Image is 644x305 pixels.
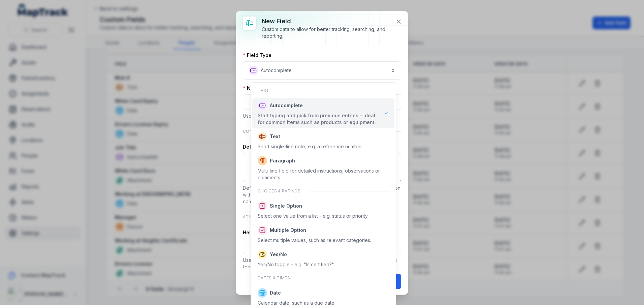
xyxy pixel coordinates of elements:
span: Date [270,289,281,296]
div: Yes/No toggle - e.g. "Is certified?". [258,261,335,268]
div: Short single-line note, e.g. a reference number. [258,143,363,150]
div: Select multiple values, such as relevant categories. [258,237,371,244]
span: Text [270,133,280,140]
div: Start typing and pick from previous entries - ideal for common items such as products or equipment. [258,112,379,126]
button: Autocomplete [243,61,401,80]
span: Autocomplete [270,102,303,109]
span: Yes/No [270,251,287,258]
span: Multiple Option [270,227,306,234]
div: Select one value from a list - e.g. status or priority. [258,213,368,219]
div: Choices & ratings [252,184,394,198]
div: Dates & times [252,271,394,285]
span: Single Option [270,203,302,209]
div: Text [252,84,394,97]
span: Paragraph [270,157,295,164]
div: Multi-line field for detailed instructions, observations or comments. [258,167,389,181]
